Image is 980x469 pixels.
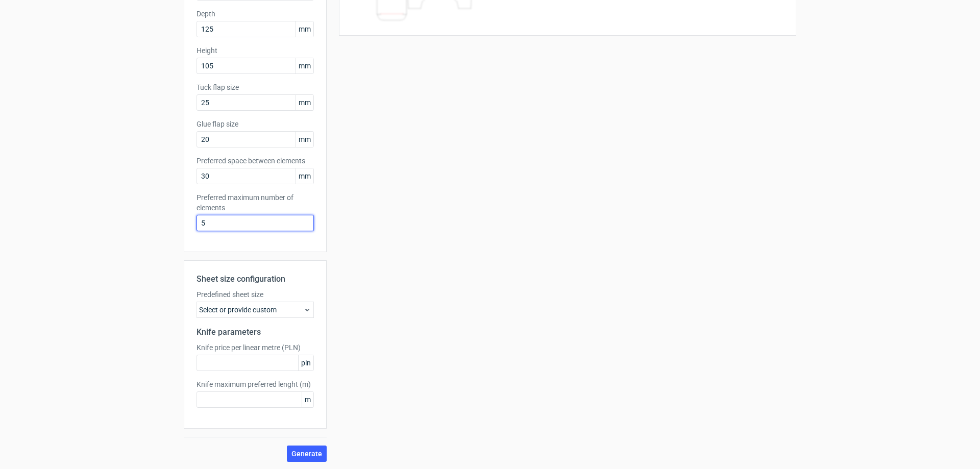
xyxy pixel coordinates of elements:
[197,119,314,129] label: Glue flap size
[296,132,313,147] span: mm
[197,289,314,300] label: Predefined sheet size
[197,379,314,389] label: Knife maximum preferred lenght (m)
[197,9,314,19] label: Depth
[197,45,314,56] label: Height
[197,273,314,285] h2: Sheet size configuration
[298,355,313,371] span: pln
[296,21,313,37] span: mm
[197,82,314,92] label: Tuck flap size
[287,446,327,462] button: Generate
[296,95,313,110] span: mm
[302,392,313,407] span: m
[296,58,313,73] span: mm
[197,342,314,353] label: Knife price per linear metre (PLN)
[197,326,314,338] h2: Knife parameters
[291,450,322,457] span: Generate
[296,168,313,184] span: mm
[197,192,314,213] label: Preferred maximum number of elements
[197,156,314,166] label: Preferred space between elements
[197,302,314,318] div: Select or provide custom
